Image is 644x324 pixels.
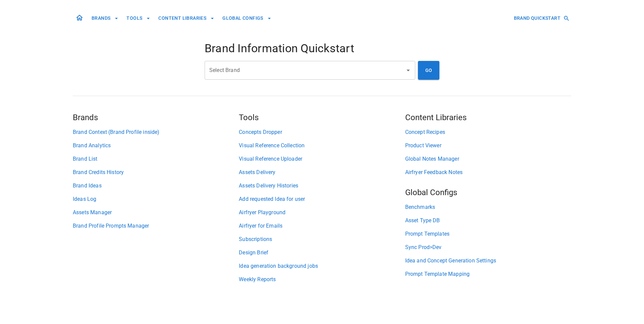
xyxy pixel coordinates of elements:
[73,168,239,176] a: Brand Credits History
[405,128,571,136] a: Concept Recipes
[405,230,571,238] a: Prompt Templates
[405,142,571,150] a: Product Viewer
[405,217,571,225] a: Asset Type DB
[156,12,217,24] button: CONTENT LIBRARIES
[73,195,239,203] a: Ideas Log
[404,66,413,75] button: Open
[405,203,571,211] a: Benchmarks
[239,275,405,283] a: Weekly Reports
[239,142,405,150] a: Visual Reference Collection
[239,262,405,270] a: Idea generation background jobs
[220,12,274,24] button: GLOBAL CONFIGS
[511,12,571,24] button: BRAND QUICKSTART
[405,168,571,176] a: Airfryer Feedback Notes
[405,243,571,251] a: Sync Prod>Dev
[73,142,239,150] a: Brand Analytics
[405,257,571,265] a: Idea and Concept Generation Settings
[73,222,239,230] a: Brand Profile Prompts Manager
[73,209,239,217] a: Assets Manager
[239,222,405,230] a: Airfryer for Emails
[73,182,239,190] a: Brand Ideas
[73,155,239,163] a: Brand List
[405,187,571,198] h5: Global Configs
[124,12,153,24] button: TOOLS
[239,235,405,243] a: Subscriptions
[405,270,571,278] a: Prompt Template Mapping
[239,128,405,136] a: Concepts Dropper
[239,155,405,163] a: Visual Reference Uploader
[239,209,405,217] a: Airfryer Playground
[418,61,439,80] button: GO
[239,249,405,257] a: Design Brief
[239,195,405,203] a: Add requested Idea for user
[239,182,405,190] a: Assets Delivery Histories
[73,112,239,123] h5: Brands
[89,12,121,24] button: BRANDS
[73,128,239,136] a: Brand Context (Brand Profile inside)
[405,112,571,123] h5: Content Libraries
[239,168,405,176] a: Assets Delivery
[405,155,571,163] a: Global Notes Manager
[239,112,405,123] h5: Tools
[205,42,439,56] h4: Brand Information Quickstart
